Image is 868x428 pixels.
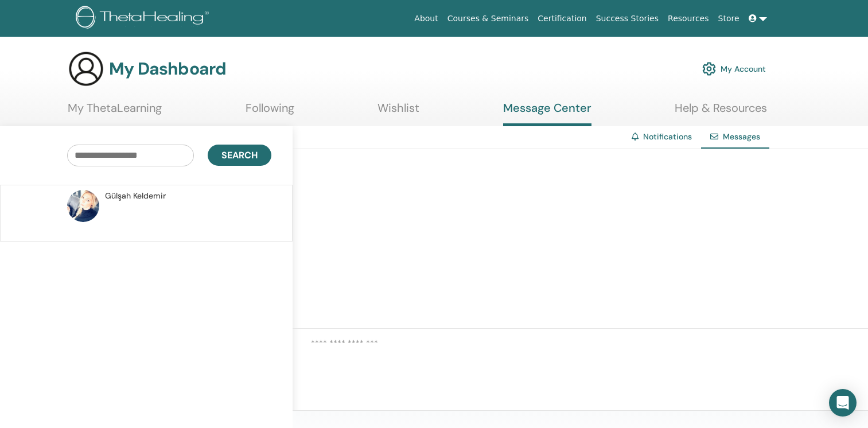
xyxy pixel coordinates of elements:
[208,145,271,166] button: Search
[702,59,716,79] img: cog.svg
[76,6,213,32] img: logo.png
[714,8,744,29] a: Store
[723,131,760,142] span: Messages
[663,8,714,29] a: Resources
[221,149,258,161] span: Search
[533,8,591,29] a: Certification
[377,101,419,123] a: Wishlist
[829,389,857,417] div: Open Intercom Messenger
[503,101,591,126] a: Message Center
[105,190,166,202] span: Gülşah Keldemir
[67,190,99,222] img: default.jpg
[246,101,294,123] a: Following
[68,50,104,87] img: generic-user-icon.jpg
[68,101,162,123] a: My ThetaLearning
[109,59,226,79] h3: My Dashboard
[410,8,442,29] a: About
[591,8,663,29] a: Success Stories
[702,56,766,81] a: My Account
[675,101,767,123] a: Help & Resources
[443,8,534,29] a: Courses & Seminars
[643,131,692,142] a: Notifications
